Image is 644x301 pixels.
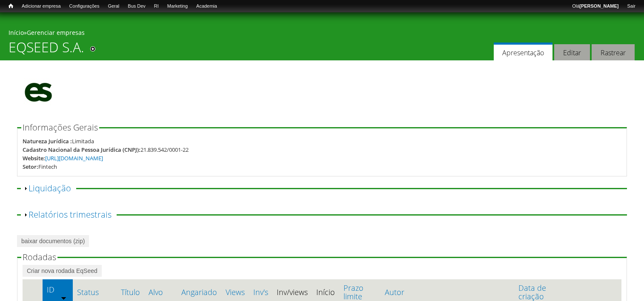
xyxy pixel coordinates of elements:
[385,288,510,296] a: Autor
[253,288,268,296] a: Inv's
[45,154,103,162] a: [URL][DOMAIN_NAME]
[150,2,163,11] a: RI
[181,288,217,296] a: Angariado
[140,145,189,154] div: 21.839.542/0001-22
[592,44,635,61] a: Rastrear
[554,44,590,61] a: Editar
[518,284,562,301] a: Data de criação
[623,2,640,11] a: Sair
[103,2,123,11] a: Geral
[149,288,172,296] a: Alvo
[61,295,66,301] img: ordem crescente
[23,137,72,145] div: Natureza Jurídica :
[4,2,17,10] a: Início
[29,182,71,194] a: Liquidação
[47,285,69,294] a: ID
[23,154,45,162] div: Website:
[9,28,24,37] a: Início
[38,162,57,171] div: Fintech
[72,137,94,145] div: Limitada
[568,2,623,11] a: Olá[PERSON_NAME]
[23,251,56,263] span: Rodadas
[65,2,104,11] a: Configurações
[192,2,221,11] a: Academia
[579,3,618,9] strong: [PERSON_NAME]
[121,288,140,296] a: Título
[9,3,13,9] span: Início
[123,2,150,11] a: Bus Dev
[17,2,65,11] a: Adicionar empresa
[77,288,112,296] a: Status
[9,39,84,60] h1: EQSEED S.A.
[23,162,38,171] div: Setor:
[29,209,112,220] a: Relatórios trimestrais
[226,288,245,296] a: Views
[23,122,98,133] span: Informações Gerais
[27,28,85,37] a: Gerenciar empresas
[163,2,192,11] a: Marketing
[494,43,552,61] a: Apresentação
[23,145,140,154] div: Cadastro Nacional da Pessoa Jurídica (CNPJ):
[23,265,102,277] a: Criar nova rodada EqSeed
[17,235,89,247] a: baixar documentos (zip)
[343,284,376,301] a: Prazo limite
[9,28,635,39] div: »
